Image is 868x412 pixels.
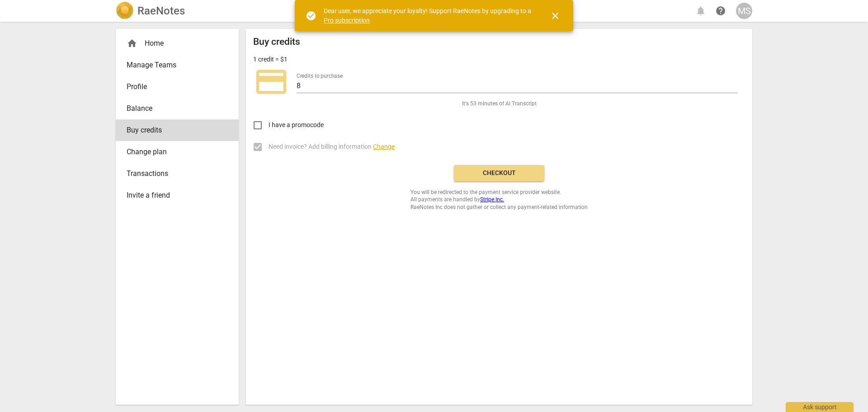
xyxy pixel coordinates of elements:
[454,165,544,181] button: Checkout
[137,5,185,17] h2: RaeNotes
[116,2,185,20] a: LogoRaeNotes
[306,10,316,21] span: check_circle
[253,36,300,47] h2: Buy credits
[461,169,537,178] span: Checkout
[410,189,588,211] span: You will be redirected to the payment service provider website. All payments are handled by RaeNo...
[324,17,370,24] a: Pro subscription
[127,125,221,136] span: Buy credits
[127,60,221,71] span: Manage Teams
[715,5,726,16] span: help
[116,2,134,20] img: Logo
[116,141,239,163] a: Change plan
[116,54,239,76] a: Manage Teams
[373,143,395,150] span: Change
[269,120,324,130] span: I have a promocode
[116,33,239,54] div: Home
[127,147,221,157] span: Change plan
[116,76,239,98] a: Profile
[253,55,288,64] p: 1 credit = $1
[480,196,504,203] a: Stripe Inc.
[550,10,561,21] span: close
[462,100,537,108] span: It's 53 minutes of AI Transcript
[736,3,752,19] button: MS
[712,3,729,19] a: Help
[253,64,289,100] span: credit_card
[116,98,239,119] a: Balance
[127,103,221,114] span: Balance
[116,119,239,141] a: Buy credits
[786,402,854,412] div: Ask support
[544,5,566,27] button: Close
[127,38,221,49] div: Home
[116,185,239,206] a: Invite a friend
[127,190,221,201] span: Invite a friend
[127,38,137,49] span: home
[297,73,343,79] label: Credits to purchase
[324,6,533,25] div: Dear user, we appreciate your loyalty! Support RaeNotes by upgrading to a
[116,163,239,185] a: Transactions
[269,142,395,152] span: Need invoice? Add billing information
[127,81,221,92] span: Profile
[127,168,221,179] span: Transactions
